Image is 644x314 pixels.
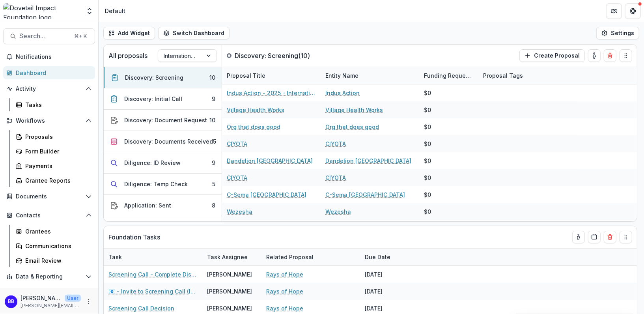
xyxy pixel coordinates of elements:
[202,249,261,265] div: Task Assignee
[16,212,82,219] span: Contacts
[13,254,95,267] a: Email Review
[261,249,360,265] div: Related Proposal
[424,207,431,216] div: $0
[519,49,585,62] button: Create Proposal
[209,73,215,82] div: 10
[108,304,174,312] a: Screening Call Decision
[73,32,88,41] div: ⌘ + K
[212,159,215,167] div: 9
[102,5,129,17] nav: breadcrumb
[321,71,363,80] div: Entity Name
[25,242,89,250] div: Communications
[227,207,252,216] a: Wezesha
[202,253,252,261] div: Task Assignee
[360,266,419,283] div: [DATE]
[3,50,95,63] button: Notifications
[212,95,215,103] div: 9
[588,49,601,62] button: toggle-assigned-to-me
[105,7,125,15] div: Default
[325,207,351,216] a: Wezesha
[222,67,321,84] div: Proposal Title
[227,123,280,131] a: Org that does good
[321,67,419,84] div: Entity Name
[104,88,222,110] button: Discovery: Initial Call9
[16,193,82,200] span: Documents
[227,140,247,148] a: CIYOTA
[13,225,95,238] a: Grantees
[207,270,252,278] div: [PERSON_NAME]
[478,67,577,84] div: Proposal Tags
[222,71,270,80] div: Proposal Title
[13,98,95,111] a: Tasks
[596,27,639,39] button: Settings
[360,249,419,265] div: Due Date
[207,304,252,312] div: [PERSON_NAME]
[104,174,222,195] button: Diligence: Temp Check5
[625,3,641,19] button: Get Help
[84,297,93,307] button: More
[424,157,431,165] div: $0
[424,89,431,97] div: $0
[424,191,431,199] div: $0
[588,231,601,243] button: Calendar
[424,106,431,114] div: $0
[325,157,411,165] a: Dandelion [GEOGRAPHIC_DATA]
[266,304,303,312] a: Rays of Hope
[108,51,147,60] p: All proposals
[604,231,616,243] button: Delete card
[227,191,306,199] a: C-Sema [GEOGRAPHIC_DATA]
[235,51,310,60] p: Discovery: Screening ( 10 )
[124,159,181,167] div: Diligence: ID Review
[124,137,213,146] div: Discovery: Documents Received
[158,27,230,39] button: Switch Dashboard
[125,73,183,82] div: Discovery: Screening
[3,270,95,283] button: Open Data & Reporting
[212,201,215,209] div: 8
[261,253,318,261] div: Related Proposal
[3,28,95,44] button: Search...
[213,137,216,146] div: 5
[227,157,313,165] a: Dandelion [GEOGRAPHIC_DATA]
[13,145,95,158] a: Form Builder
[16,54,92,60] span: Notifications
[325,123,379,131] a: Org that does good
[227,89,316,97] a: Indus Action - 2025 - International Renewal Prep Form
[21,294,62,302] p: [PERSON_NAME]
[104,67,222,88] button: Discovery: Screening10
[104,110,222,131] button: Discovery: Document Request10
[419,67,478,84] div: Funding Requested
[124,95,182,103] div: Discovery: Initial Call
[16,86,82,92] span: Activity
[620,49,632,62] button: Drag
[3,3,81,19] img: Dovetail Impact Foundation logo
[424,174,431,182] div: $0
[266,270,303,278] a: Rays of Hope
[13,174,95,187] a: Grantee Reports
[124,201,171,209] div: Application: Sent
[13,159,95,172] a: Payments
[325,191,405,199] a: C-Sema [GEOGRAPHIC_DATA]
[108,270,198,278] a: Screening Call - Complete Discovery Guide
[84,3,95,19] button: Open entity switcher
[25,101,89,109] div: Tasks
[25,227,89,235] div: Grantees
[13,130,95,143] a: Proposals
[3,114,95,127] button: Open Workflows
[325,174,346,182] a: CIYOTA
[25,133,89,141] div: Proposals
[124,180,188,188] div: Diligence: Temp Check
[16,273,82,280] span: Data & Reporting
[25,147,89,155] div: Form Builder
[19,32,69,40] span: Search...
[207,287,252,295] div: [PERSON_NAME]
[3,209,95,222] button: Open Contacts
[104,195,222,216] button: Application: Sent8
[478,71,528,80] div: Proposal Tags
[360,283,419,300] div: [DATE]
[424,123,431,131] div: $0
